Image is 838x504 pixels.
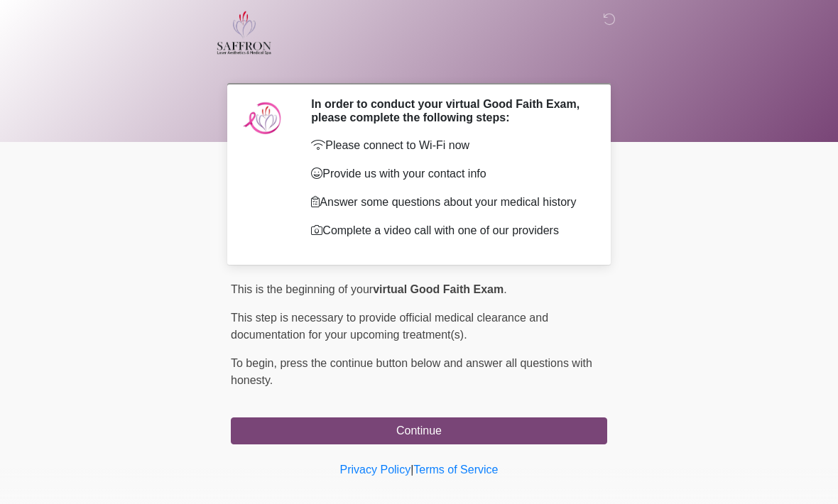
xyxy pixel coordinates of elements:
img: Saffron Laser Aesthetics and Medical Spa Logo [217,11,272,55]
a: Terms of Service [413,464,498,476]
a: | [410,464,413,476]
p: Provide us with your contact info [311,165,586,182]
span: This is the beginning of your [231,283,373,295]
strong: virtual Good Faith Exam [373,283,504,295]
h2: In order to conduct your virtual Good Faith Exam, please complete the following steps: [311,97,586,124]
img: Agent Avatar [241,97,284,140]
span: press the continue button below and answer all questions with honesty. [231,357,592,386]
a: Privacy Policy [340,464,411,476]
p: Answer some questions about your medical history [311,194,586,211]
p: Complete a video call with one of our providers [311,222,586,239]
span: . [504,283,506,295]
span: To begin, [231,357,280,369]
span: This step is necessary to provide official medical clearance and documentation for your upcoming ... [231,312,548,341]
p: Please connect to Wi-Fi now [311,137,586,154]
button: Continue [231,417,607,444]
